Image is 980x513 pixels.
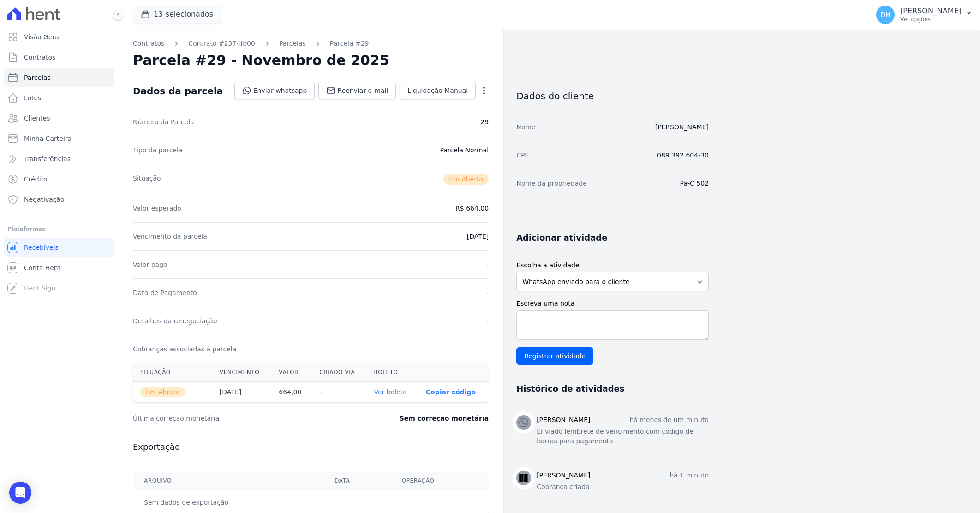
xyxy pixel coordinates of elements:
th: Boleto [367,363,418,382]
dd: - [486,288,489,297]
a: [PERSON_NAME] [655,123,709,131]
dd: Sem correção monetária [400,414,489,423]
p: há menos de um minuto [629,415,709,425]
dt: Vencimento da parcela [133,232,207,241]
div: Open Intercom Messenger [9,482,31,504]
div: Plataformas [7,223,110,235]
dd: R$ 664,00 [455,204,489,213]
span: Crédito [24,175,48,184]
a: Contrato #2374fb00 [188,39,255,48]
button: 13 selecionados [133,6,221,23]
a: Liquidação Manual [400,82,476,99]
h3: Histórico de atividades [516,383,624,394]
dt: Número da Parcela [133,117,194,127]
button: Copiar código [426,388,476,396]
dt: Última correção monetária [133,414,343,423]
dt: Data de Pagamento [133,288,197,297]
dt: Valor esperado [133,204,181,213]
span: Em Aberto [443,174,489,185]
dt: Tipo da parcela [133,145,183,155]
a: Lotes [4,89,114,107]
span: Negativação [24,195,65,204]
th: Valor [271,363,312,382]
a: Reenviar e-mail [318,82,396,99]
a: Negativação [4,190,114,209]
th: Operação [391,471,489,490]
dd: [DATE] [467,232,489,241]
p: Cobrança criada [537,482,709,492]
dd: Pa-C 502 [680,179,709,188]
label: Escolha a atividade [516,260,709,270]
a: Crédito [4,170,114,188]
dd: 29 [480,117,489,127]
a: Conta Hent [4,259,114,277]
dt: Situação [133,174,161,185]
dt: Nome [516,122,535,132]
th: Data [323,471,390,490]
th: [DATE] [212,382,272,403]
span: Minha Carteira [24,134,72,143]
dt: CPF [516,151,528,160]
h3: Adicionar atividade [516,232,607,243]
dd: 089.392.604-30 [657,151,709,160]
div: Dados da parcela [133,85,223,97]
span: Liquidação Manual [407,86,468,95]
span: Parcelas [24,73,51,82]
a: Transferências [4,150,114,168]
dt: Valor pago [133,260,167,269]
a: Enviar whatsapp [234,82,315,99]
span: Em Aberto [140,387,185,397]
span: DH [880,12,890,18]
input: Registrar atividade [516,347,593,365]
th: Vencimento [212,363,272,382]
span: Transferências [24,154,71,163]
a: Ver boleto [374,388,407,396]
th: Arquivo [133,471,323,490]
p: Ver opções [900,16,962,23]
span: Reenviar e-mail [337,86,388,95]
nav: Breadcrumb [133,39,489,48]
dd: - [486,316,489,326]
th: Criado via [312,363,366,382]
a: Contratos [4,48,114,66]
dd: Parcela Normal [440,145,489,155]
a: Parcelas [4,68,114,87]
p: há 1 minuto [669,471,709,480]
a: Minha Carteira [4,129,114,148]
a: Parcelas [279,39,306,48]
dt: Nome da propriedade [516,179,587,188]
th: Situação [133,363,212,382]
button: DH [PERSON_NAME] Ver opções [869,2,980,28]
th: 664,00 [271,382,312,403]
label: Escreva uma nota [516,299,709,308]
dt: Cobranças associadas à parcela [133,344,236,354]
a: Parcela #29 [330,39,369,48]
span: Visão Geral [24,32,61,42]
a: Visão Geral [4,28,114,46]
a: Clientes [4,109,114,127]
h3: Exportação [133,441,489,453]
a: Recebíveis [4,238,114,257]
h3: Dados do cliente [516,91,709,102]
h3: [PERSON_NAME] [537,471,590,480]
dd: - [486,260,489,269]
span: Clientes [24,114,50,123]
p: Enviado lembrete de vencimento com código de barras para pagamento. [537,427,709,446]
span: Conta Hent [24,263,60,272]
h2: Parcela #29 - Novembro de 2025 [133,52,389,69]
span: Recebíveis [24,243,59,252]
span: Contratos [24,53,55,62]
span: Lotes [24,93,42,103]
p: [PERSON_NAME] [900,6,962,16]
h3: [PERSON_NAME] [537,415,590,425]
a: Contratos [133,39,164,48]
dt: Detalhes da renegociação [133,316,217,326]
th: - [312,382,366,403]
